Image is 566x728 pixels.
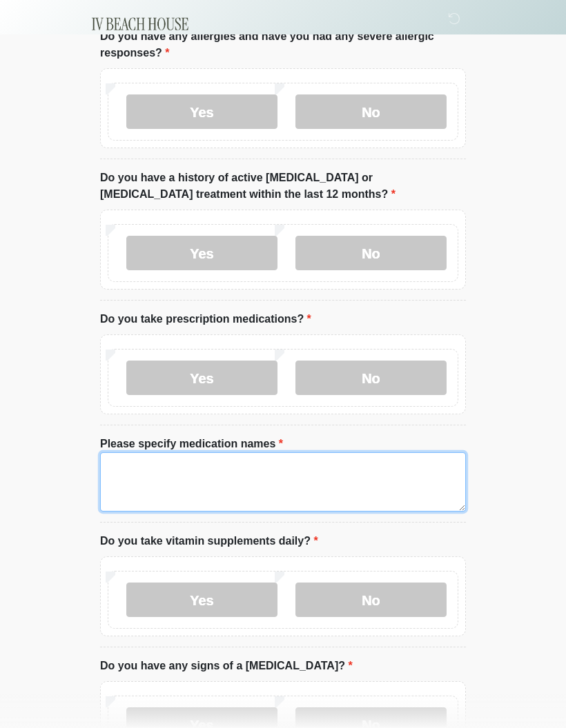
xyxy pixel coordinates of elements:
label: Do you take vitamin supplements daily? [100,533,318,549]
label: Yes [126,583,277,617]
img: IV Beach House Logo [86,10,195,38]
label: Do you have any signs of a [MEDICAL_DATA]? [100,658,353,674]
label: Yes [126,94,277,129]
label: No [295,583,447,617]
label: Do you have a history of active [MEDICAL_DATA] or [MEDICAL_DATA] treatment within the last 12 mon... [100,170,466,203]
label: Yes [126,236,277,270]
label: No [295,361,447,395]
label: Yes [126,361,277,395]
label: Please specify medication names [100,436,283,452]
label: Do you take prescription medications? [100,311,311,327]
label: No [295,236,447,270]
label: No [295,94,447,129]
